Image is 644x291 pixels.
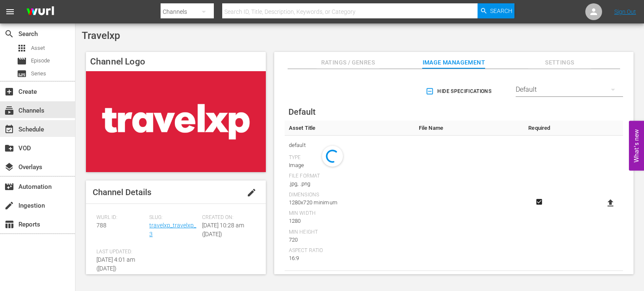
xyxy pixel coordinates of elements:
[422,57,485,68] span: Image Management
[93,187,151,197] span: Channel Details
[317,57,379,68] span: Ratings / Genres
[17,69,27,79] span: Series
[289,173,410,180] div: File Format
[528,57,591,68] span: Settings
[96,256,135,272] span: [DATE] 4:01 am ([DATE])
[241,183,262,203] button: edit
[289,140,410,151] span: default
[427,87,491,96] span: Hide Specifications
[478,3,514,18] button: Search
[149,214,198,221] span: Slug:
[5,7,15,17] span: menu
[86,52,266,71] h4: Channel Logo
[524,121,555,136] th: Required
[289,155,410,161] div: Type
[149,222,196,237] a: travelxp_travelxp_3
[289,229,410,236] div: Min Height
[4,87,14,97] span: Create
[490,3,512,18] span: Search
[415,121,524,136] th: File Name
[285,121,415,136] th: Asset Title
[96,222,106,229] span: 788
[289,180,410,188] div: .jpg, .png
[17,56,27,66] span: Episode
[516,78,623,101] div: Default
[289,236,410,244] div: 720
[424,80,495,103] button: Hide Specifications
[289,161,410,170] div: Image
[96,214,145,221] span: Wurl ID:
[31,44,45,52] span: Asset
[202,222,244,237] span: [DATE] 10:28 am ([DATE])
[289,210,410,217] div: Min Width
[96,249,145,255] span: Last Updated:
[289,198,410,207] div: 1280x720 minimum
[4,182,14,192] span: Automation
[4,162,14,172] span: Overlays
[289,192,410,198] div: Dimensions
[4,201,14,211] span: Ingestion
[82,30,120,41] span: Travelxp
[534,198,544,206] svg: Required
[289,247,410,254] div: Aspect Ratio
[289,217,410,225] div: 1280
[4,124,14,134] span: Schedule
[20,2,60,22] img: ans4CAIJ8jUAAAAAAAAAAAAAAAAAAAAAAAAgQb4GAAAAAAAAAAAAAAAAAAAAAAAAJMjXAAAAAAAAAAAAAAAAAAAAAAAAgAT5G...
[247,188,257,198] span: edit
[17,43,27,53] span: Asset
[289,254,410,263] div: 16:9
[4,143,14,153] span: VOD
[86,71,266,172] img: Travelxp
[4,29,14,39] span: Search
[4,106,14,116] span: Channels
[629,121,644,170] button: Open Feedback Widget
[614,8,636,15] a: Sign Out
[288,107,316,117] span: Default
[4,219,14,229] span: Reports
[31,57,50,65] span: Episode
[31,70,46,78] span: Series
[202,214,251,221] span: Created On:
